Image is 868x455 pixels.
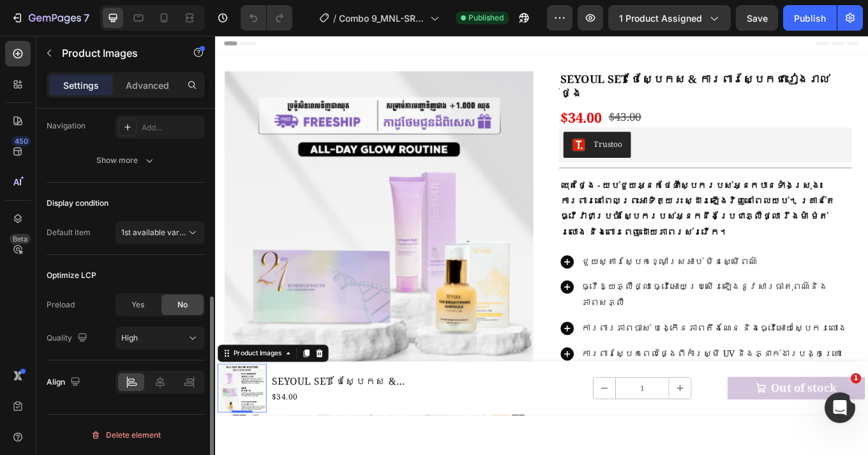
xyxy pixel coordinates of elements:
p: ការពារស្បែកពេលថ្ងៃពីកាំរស្មី UV និងភ្នាក់ងារបង្កគ្រោះថ្នាក់ [429,367,744,405]
div: Quality [47,330,90,347]
div: Align [47,374,83,391]
div: Out of stock [652,409,729,426]
span: Yes [131,299,144,311]
p: ធ្វើឱ្យភ្លឺថ្លា ធ្វើអោយប្រសើរឡើងនូវសារធាតុពណ៌និងភាពសភ្លឺ [429,289,744,326]
button: decrement [444,405,469,429]
div: Add... [142,122,202,134]
div: Undo/Redo [241,5,292,31]
h1: SEYOUL SET ថែស្បែកស & ការពារស្បែកជារៀងរាល់ថ្ងៃ [403,45,746,81]
div: Trustoo [444,124,477,137]
div: Beta [10,234,31,244]
div: Delete element [91,428,161,443]
span: Save [747,13,768,24]
div: Publish [794,12,826,25]
span: Published [468,12,504,24]
p: 7 [84,10,89,26]
div: Show more [96,154,156,167]
span: 1 product assigned [619,12,702,25]
span: No [177,299,188,311]
button: Publish [783,5,837,31]
button: Show more [47,149,205,172]
button: Delete element [47,425,205,445]
button: 1st available variant [116,221,205,244]
span: / [333,12,336,25]
h1: SEYOUL SET ថែស្បែកស & ការពារស្បែកជារៀងរាល់ថ្ងៃ [65,399,255,419]
button: 7 [5,5,95,31]
p: ជួយស្តារស្បែកខ្មៅស្រអាប់ មិនស្មើពណ៌ [429,259,744,278]
div: Navigation [47,120,86,132]
button: Trustoo [408,116,487,147]
p: Settings [63,79,99,92]
p: Product Images [62,45,170,61]
div: Preload [47,299,75,311]
div: Default item [47,227,91,238]
span: High [121,333,138,343]
span: 1 [851,373,861,383]
div: Optimize LCP [47,270,96,281]
div: $34.00 [403,88,454,111]
img: Trustoo.png [418,124,433,139]
div: Display condition [47,197,108,209]
button: 1 product assigned [608,5,731,31]
button: High [116,327,205,350]
div: 450 [12,136,31,146]
button: Save [736,5,778,31]
iframe: Intercom live chat [825,392,855,423]
input: quantity [469,405,532,429]
div: $34.00 [65,419,255,435]
span: Combo 9_MNL-SR21D-SAS [339,12,425,25]
button: increment [532,405,558,429]
p: ការពារភាពចាស់ បង្កើនភាពតឹងណែន និងធ្វើអោយស្បែករលោង [429,337,744,356]
iframe: Design area [215,33,868,415]
div: $43.00 [460,89,500,109]
span: 1st available variant [121,227,193,237]
p: Advanced [126,79,169,92]
button: Out of stock [601,404,762,431]
h2: ឈុតថ្ងៃ - យប់ជួយអ្នកថែទាំស្បែករបស់អ្នកបានទាំងស្រុង៖ ការពារនៅពេលព្រះអាទិត្យរះ ស្ដារឡើងវិញនៅពេលយប់។... [403,169,746,245]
